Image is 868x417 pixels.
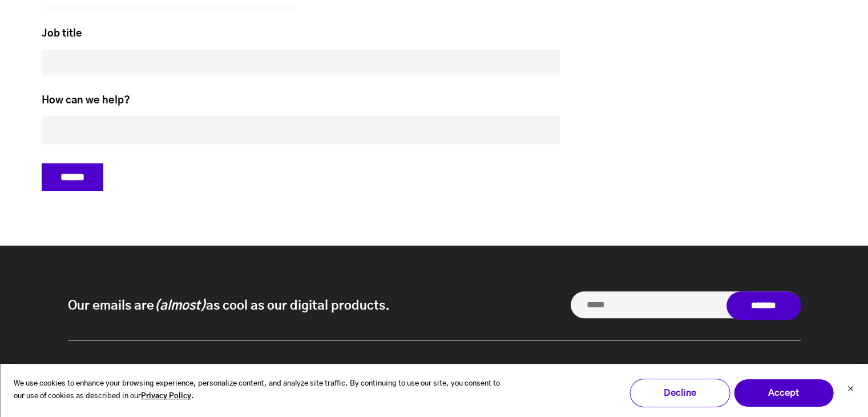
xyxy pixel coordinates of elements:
[733,379,834,407] button: Accept
[68,297,390,314] p: Our emails are as cool as our digital products.
[629,379,730,407] button: Decline
[141,390,191,403] a: Privacy Policy
[847,384,854,396] button: Dismiss cookie banner
[154,299,206,312] i: (almost)
[14,378,507,404] p: We use cookies to enhance your browsing experience, personalize content, and analyze site traffic...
